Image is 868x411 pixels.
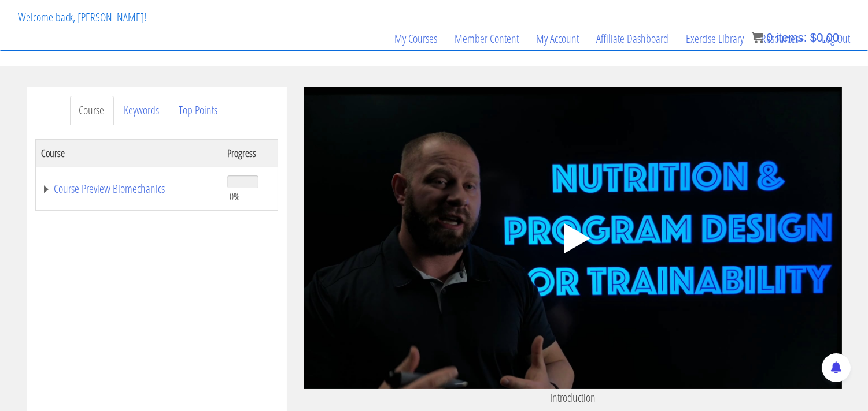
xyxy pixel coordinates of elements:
span: $ [810,31,817,44]
a: Exercise Library [677,11,752,66]
span: items: [776,31,807,44]
span: 0 [766,31,773,44]
a: Course [70,96,114,125]
a: Resources [752,11,813,66]
a: Course Preview Biomechanics [42,183,216,195]
a: Top Points [170,96,227,125]
bdi: 0.00 [810,31,839,44]
img: icon11.png [752,32,763,43]
a: 0 items: $0.00 [752,31,839,44]
a: My Courses [386,11,446,66]
a: Keywords [115,96,169,125]
th: Progress [221,139,278,167]
span: 0% [230,190,240,203]
a: Member Content [446,11,527,66]
th: Course [35,139,221,167]
a: My Account [527,11,588,66]
p: Introduction [304,389,842,406]
a: Log Out [813,11,859,66]
a: Affiliate Dashboard [588,11,677,66]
